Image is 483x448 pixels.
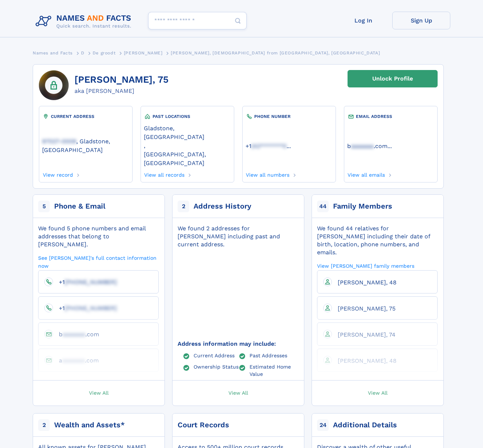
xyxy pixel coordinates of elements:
a: View record [42,170,73,178]
a: View All [29,381,168,406]
span: [PHONE_NUMBER] [65,279,117,285]
div: Address information may include: [178,340,298,348]
span: 24 [317,419,329,431]
div: Court Records [178,420,229,430]
div: We found 2 addresses for [PERSON_NAME] including past and current address. [178,225,298,248]
a: [PERSON_NAME] [124,48,163,57]
a: aaaaaaaa.com [53,357,99,363]
div: Address History [194,201,251,211]
div: Family Members [333,201,392,211]
a: ... [245,143,333,149]
span: [PERSON_NAME], 74 [338,331,395,338]
a: +1[PHONE_NUMBER] [53,278,117,285]
a: [PERSON_NAME], 74 [332,331,395,338]
div: We found 44 relatives for [PERSON_NAME] including their date of birth, location, phone numbers, a... [317,225,438,256]
a: baaaaaaa.com [53,330,99,337]
img: Logo Names and Facts [33,12,137,31]
div: PAST LOCATIONS [144,113,231,120]
a: View all numbers [245,170,290,178]
a: +1[PHONE_NUMBER] [53,304,117,311]
span: 2 [178,201,189,212]
span: 97027-0009 [42,138,76,145]
a: 97027-0009, Gladstone, [GEOGRAPHIC_DATA] [42,137,129,153]
a: Names and Facts [33,48,73,57]
span: [PHONE_NUMBER] [65,305,117,312]
span: 44 [317,201,329,212]
div: Unlock Profile [372,70,413,87]
span: aaaaaaa [62,331,85,338]
a: ... [347,143,434,149]
a: Ownership Status [194,363,239,369]
span: View All [228,389,248,396]
span: [PERSON_NAME] [124,50,163,56]
a: De groodt [93,48,115,57]
a: View [PERSON_NAME] family members [317,262,414,269]
div: aka [PERSON_NAME] [74,87,169,95]
img: Map with markers on addresses Carl J De Groodt [165,234,310,354]
a: [PERSON_NAME], 75 [332,305,395,312]
a: [PERSON_NAME], 48 [332,279,397,285]
a: View all emails [347,170,385,178]
div: Wealth and Assets* [54,420,125,430]
a: Sign Up [392,12,450,29]
a: [PERSON_NAME], 48 [332,357,397,364]
span: 2 [38,419,50,431]
a: Past Addresses [249,352,287,358]
span: [PERSON_NAME], 75 [338,305,395,312]
a: See [PERSON_NAME]'s full contact information now [38,254,159,269]
div: PHONE NUMBER [245,113,333,120]
span: View All [89,389,109,396]
div: We found 5 phone numbers and email addresses that belong to [PERSON_NAME]. [38,225,159,248]
div: Phone & Email [54,201,105,211]
a: View All [169,381,308,406]
span: aaaaaaa [351,143,374,149]
span: [PERSON_NAME], 48 [338,279,397,286]
span: De groodt [93,50,115,56]
a: baaaaaaa.com [347,142,387,149]
a: Unlock Profile [348,70,438,87]
span: 5 [38,201,50,212]
a: D [81,48,85,57]
a: Current Address [194,352,235,358]
span: [PERSON_NAME], 48 [338,357,397,364]
a: Gladstone, [GEOGRAPHIC_DATA] [144,124,231,140]
a: Log In [334,12,392,29]
span: D [81,50,85,56]
a: [GEOGRAPHIC_DATA], [GEOGRAPHIC_DATA] [144,150,231,167]
a: View All [308,381,447,406]
div: CURRENT ADDRESS [42,113,129,120]
div: EMAIL ADDRESS [347,113,434,120]
input: search input [148,12,247,29]
span: aaaaaaa [62,357,85,364]
span: [PERSON_NAME], [DEMOGRAPHIC_DATA] from [GEOGRAPHIC_DATA], [GEOGRAPHIC_DATA] [171,50,380,56]
a: Estimated Home Value [249,363,299,377]
h1: [PERSON_NAME], 75 [74,74,169,85]
button: Search Button [229,12,247,30]
div: Additional Details [333,420,397,430]
span: View All [368,389,387,396]
a: View all records [144,170,185,178]
div: , [144,120,231,170]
